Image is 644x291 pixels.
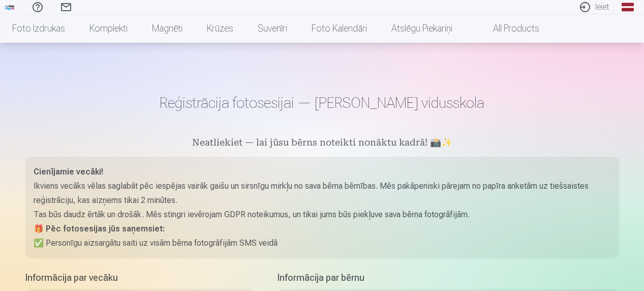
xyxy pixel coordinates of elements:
[25,136,619,151] h5: Neatliekiet — lai jūsu bērns noteikti nonāktu kadrā! 📸✨
[25,271,253,285] h5: Informācija par vecāku
[195,14,246,43] a: Krūzes
[34,236,611,250] p: ✅ Personīgu aizsargātu saiti uz visām bērna fotogrāfijām SMS veidā
[34,179,611,208] p: Ikviens vecāks vēlas saglabāt pēc iespējas vairāk gaišu un sirsnīgu mirkļu no sava bērna bērnības...
[25,94,619,112] h1: Reģistrācija fotosesijai — [PERSON_NAME] vidusskola
[465,14,551,43] a: All products
[4,4,15,10] img: /fa1
[278,271,619,285] h5: Informācija par bērnu
[34,167,103,177] strong: Cienījamie vecāki!
[379,14,465,43] a: Atslēgu piekariņi
[77,14,140,43] a: Komplekti
[34,208,611,222] p: Tas būs daudz ērtāk un drošāk. Mēs stingri ievērojam GDPR noteikumus, un tikai jums būs piekļuve ...
[140,14,195,43] a: Magnēti
[246,14,299,43] a: Suvenīri
[34,224,165,234] strong: 🎁 Pēc fotosesijas jūs saņemsiet:
[299,14,379,43] a: Foto kalendāri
